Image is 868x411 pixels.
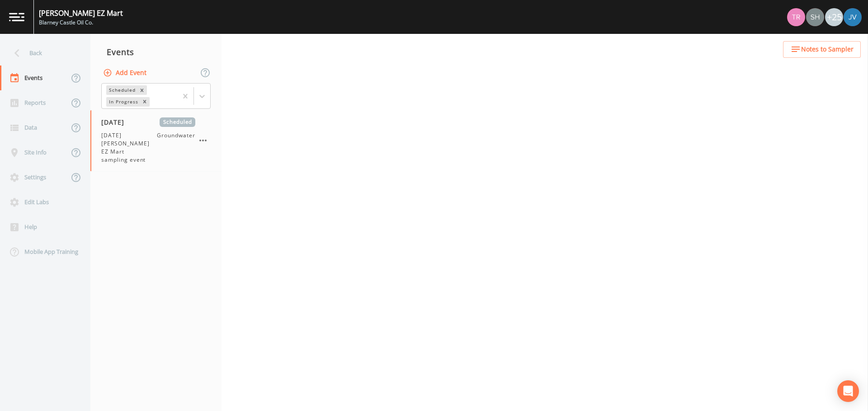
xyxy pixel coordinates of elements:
[806,8,824,26] img: 726fd29fcef06c5d4d94ec3380ebb1a1
[106,85,137,95] div: Scheduled
[90,41,222,63] div: Events
[9,13,24,21] img: logo
[801,44,854,55] span: Notes to Sampler
[106,97,140,107] div: In Progress
[787,8,805,26] img: 939099765a07141c2f55256aeaad4ea5
[137,85,147,95] div: Remove Scheduled
[39,8,123,19] div: [PERSON_NAME] EZ Mart
[160,117,195,127] span: Scheduled
[844,8,862,26] img: d880935ebd2e17e4df7e3e183e9934ef
[140,97,150,107] div: Remove In Progress
[825,8,843,26] div: +25
[157,131,195,164] span: Groundwater
[39,19,123,27] div: Blarney Castle Oil Co.
[806,8,825,26] div: shaynee@enviro-britesolutions.com
[787,8,806,26] div: Travis Kirin
[837,380,859,402] div: Open Intercom Messenger
[783,41,861,58] button: Notes to Sampler
[90,110,222,172] a: [DATE]Scheduled[DATE] [PERSON_NAME] EZ Mart sampling eventGroundwater
[101,117,131,127] span: [DATE]
[101,65,150,81] button: Add Event
[101,131,157,164] span: [DATE] [PERSON_NAME] EZ Mart sampling event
